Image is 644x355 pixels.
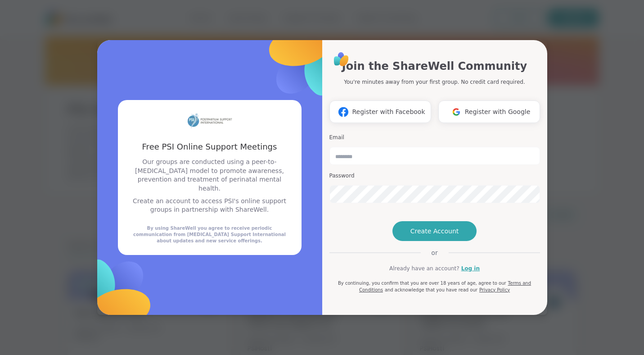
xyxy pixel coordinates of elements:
span: Register with Facebook [352,107,425,117]
span: Already have an account? [389,264,459,273]
span: By continuing, you confirm that you are over 18 years of age, agree to our [338,281,506,286]
img: ShareWell Logomark [448,104,465,120]
span: Create Account [410,227,459,236]
h3: Email [329,134,540,141]
button: Create Account [392,221,477,241]
span: and acknowledge that you have read our [385,287,477,292]
span: or [420,248,448,257]
div: By using ShareWell you agree to receive periodic communication from [MEDICAL_DATA] Support Intern... [129,225,291,244]
a: Terms and Conditions [359,281,531,292]
span: Register with Google [465,107,531,117]
h3: Password [329,172,540,180]
p: Our groups are conducted using a peer-to-[MEDICAL_DATA] model to promote awareness, prevention an... [129,158,291,193]
a: Log in [461,264,480,273]
a: Privacy Policy [479,287,510,292]
h1: Join the ShareWell Community [342,58,527,74]
h3: Free PSI Online Support Meetings [129,141,291,152]
p: You're minutes away from your first group. No credit card required. [344,78,525,86]
button: Register with Facebook [329,100,431,123]
img: partner logo [187,111,232,130]
p: Create an account to access PSI's online support groups in partnership with ShareWell. [129,197,291,214]
img: ShareWell Logomark [335,104,352,120]
button: Register with Google [438,100,540,123]
img: ShareWell Logo [331,49,351,69]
